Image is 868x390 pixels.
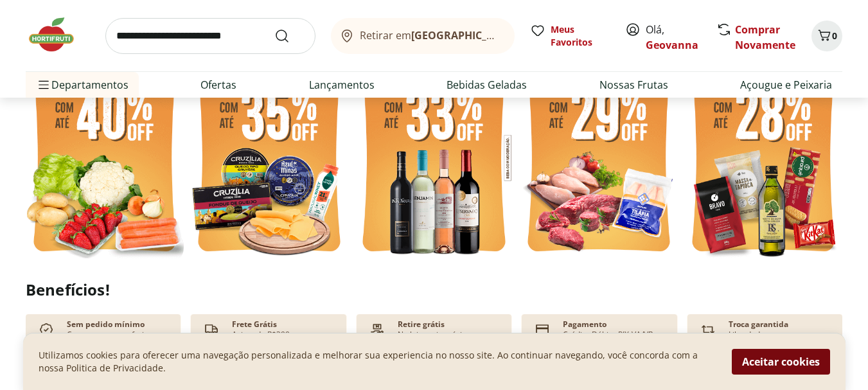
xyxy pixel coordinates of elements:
[447,77,527,93] a: Bebidas Geladas
[729,319,788,330] p: Troca garantida
[200,77,236,93] a: Ofertas
[26,281,842,299] h2: Benefícios!
[367,319,387,340] img: payment
[26,52,184,263] img: feira
[811,21,842,51] button: Carrinho
[39,349,716,375] p: Utilizamos cookies para oferecer uma navegação personalizada e melhorar sua experiencia no nosso ...
[530,23,610,49] a: Meus Favoritos
[67,330,147,340] p: Compre como preferir
[36,319,57,340] img: check
[105,18,315,54] input: search
[398,330,474,340] p: Na loja mais próxima
[274,28,305,44] button: Submit Search
[563,319,607,330] p: Pagamento
[411,28,628,42] b: [GEOGRAPHIC_DATA]/[GEOGRAPHIC_DATA]
[732,349,830,375] button: Aceitar cookies
[735,22,795,52] a: Comprar Novamente
[532,319,553,340] img: card
[331,18,515,54] button: Retirar em[GEOGRAPHIC_DATA]/[GEOGRAPHIC_DATA]
[201,319,222,340] img: truck
[646,22,703,53] span: Olá,
[309,77,375,93] a: Lançamentos
[740,77,832,93] a: Açougue e Peixaria
[360,30,502,41] span: Retirar em
[26,15,90,54] img: Hortifruti
[67,319,145,330] p: Sem pedido mínimo
[398,319,445,330] p: Retire grátis
[36,69,128,100] span: Departamentos
[832,30,837,42] span: 0
[232,319,277,330] p: Frete Grátis
[520,52,678,263] img: açougue
[36,69,51,100] button: Menu
[563,330,653,340] p: Crédito-Débito-PIX-VA/VR
[551,23,610,49] span: Meus Favoritos
[684,52,842,263] img: mercearia
[729,330,816,340] p: Liberdade para comprar
[232,330,290,340] p: Acima de R$399
[698,319,718,340] img: Devolução
[190,52,348,263] img: refrigerados
[355,52,513,263] img: vinho
[646,38,698,52] a: Geovanna
[599,77,668,93] a: Nossas Frutas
